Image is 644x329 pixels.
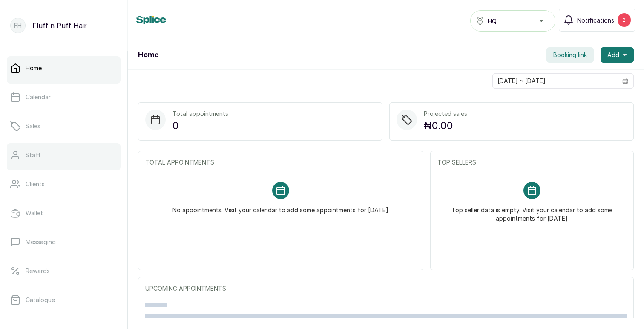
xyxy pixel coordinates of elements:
p: FH [14,21,22,30]
a: Wallet [7,201,121,225]
button: Notifications2 [559,9,635,32]
h1: Home [138,50,158,60]
a: Sales [7,114,121,138]
p: TOTAL APPOINTMENTS [145,158,416,167]
p: Sales [26,122,40,130]
a: Catalogue [7,288,121,312]
a: Calendar [7,85,121,109]
button: HQ [470,10,555,32]
span: Notifications [577,16,614,25]
p: No appointments. Visit your calendar to add some appointments for [DATE] [172,199,388,214]
button: Booking link [546,47,594,63]
p: Home [26,64,42,72]
p: Top seller data is empty. Visit your calendar to add some appointments for [DATE] [448,199,616,223]
p: Calendar [26,93,51,101]
a: Staff [7,143,121,167]
span: Booking link [553,51,587,59]
p: Rewards [26,267,50,275]
p: Projected sales [424,110,467,118]
p: Clients [26,180,45,188]
a: Home [7,56,121,80]
p: Wallet [26,209,43,217]
div: 2 [618,13,631,27]
a: Messaging [7,230,121,254]
a: Clients [7,172,121,196]
input: Select date [493,74,617,88]
button: Add [601,47,634,63]
p: Catalogue [26,296,55,304]
p: Messaging [26,238,56,246]
p: 0 [172,118,228,133]
p: Staff [26,151,41,159]
p: Total appointments [172,110,228,118]
p: TOP SELLERS [437,158,627,167]
span: Add [607,51,619,59]
p: ₦0.00 [424,118,467,133]
a: Rewards [7,259,121,283]
span: HQ [488,17,497,26]
p: Fluff n Puff Hair [32,20,87,31]
p: UPCOMING APPOINTMENTS [145,284,627,293]
svg: calendar [622,78,628,84]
